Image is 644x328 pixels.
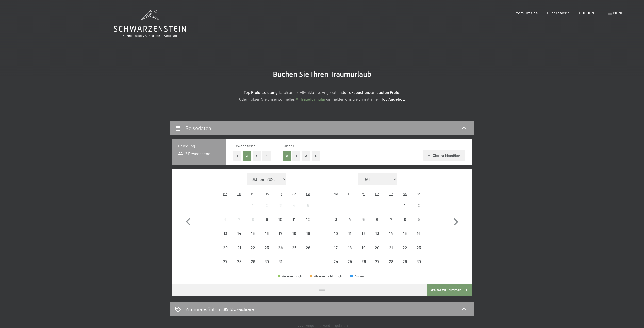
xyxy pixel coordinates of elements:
[185,125,211,131] h2: Reisedaten
[343,226,357,240] div: Anreise nicht möglich
[302,245,314,258] div: 26
[376,90,399,95] strong: besten Preis
[385,245,397,258] div: 21
[232,240,246,254] div: Anreise nicht möglich
[246,226,260,240] div: Anreise nicht möglich
[302,217,314,230] div: 12
[233,151,241,161] button: 1
[547,10,570,15] span: Bildergalerie
[385,259,397,272] div: 28
[233,245,245,258] div: 21
[362,192,365,196] abbr: Mittwoch
[329,240,343,254] div: Anreise nicht möglich
[246,212,260,226] div: Anreise nicht möglich
[283,143,294,148] span: Kinder
[219,245,232,258] div: 20
[412,259,425,272] div: 30
[246,259,259,272] div: 29
[274,217,287,230] div: 10
[350,275,367,278] div: Auswahl
[343,226,357,240] div: Tue Nov 11 2025
[306,192,310,196] abbr: Sonntag
[514,10,538,15] span: Premium Spa
[412,199,425,212] div: Anreise nicht möglich
[274,226,287,240] div: Anreise nicht möglich
[399,259,411,272] div: 29
[412,226,425,240] div: Anreise nicht möglich
[399,245,411,258] div: 22
[246,217,259,230] div: 8
[357,212,370,226] div: Wed Nov 05 2025
[329,226,343,240] div: Mon Nov 10 2025
[260,212,274,226] div: Thu Oct 09 2025
[301,212,315,226] div: Anreise nicht möglich
[329,217,342,230] div: 3
[219,255,232,268] div: Mon Oct 27 2025
[274,245,287,258] div: 24
[334,192,338,196] abbr: Montag
[302,231,314,244] div: 19
[343,255,357,268] div: Anreise nicht möglich
[412,255,425,268] div: Sun Nov 30 2025
[274,255,287,268] div: Anreise nicht möglich
[398,240,412,254] div: Sat Nov 22 2025
[412,217,425,230] div: 9
[244,90,278,95] strong: Top Preis-Leistung
[343,231,356,244] div: 11
[260,226,274,240] div: Anreise nicht möglich
[357,255,370,268] div: Anreise nicht möglich
[296,96,325,101] a: Anfrageformular
[185,306,220,313] h2: Zimmer wählen
[260,255,274,268] div: Anreise nicht möglich
[370,240,384,254] div: Thu Nov 20 2025
[579,10,594,15] a: BUCHEN
[329,226,343,240] div: Anreise nicht möglich
[343,259,356,272] div: 25
[283,151,291,161] button: 0
[343,240,357,254] div: Anreise nicht möglich
[292,192,296,196] abbr: Samstag
[274,212,287,226] div: Anreise nicht möglich
[274,199,287,212] div: Fri Oct 03 2025
[343,212,357,226] div: Anreise nicht möglich
[370,212,384,226] div: Anreise nicht möglich
[398,212,412,226] div: Sat Nov 08 2025
[260,217,273,230] div: 9
[288,217,301,230] div: 11
[246,240,260,254] div: Wed Oct 22 2025
[260,212,274,226] div: Anreise nicht möglich
[613,10,624,15] span: Menü
[370,240,384,254] div: Anreise nicht möglich
[301,212,315,226] div: Sun Oct 12 2025
[219,212,232,226] div: Mon Oct 06 2025
[287,240,301,254] div: Anreise nicht möglich
[329,259,342,272] div: 24
[219,231,232,244] div: 13
[384,226,398,240] div: Anreise nicht möglich
[274,231,287,244] div: 17
[398,226,412,240] div: Anreise nicht möglich
[260,255,274,268] div: Thu Oct 30 2025
[370,255,384,268] div: Anreise nicht möglich
[343,255,357,268] div: Tue Nov 25 2025
[251,192,255,196] abbr: Mittwoch
[412,212,425,226] div: Sun Nov 09 2025
[403,192,407,196] abbr: Samstag
[274,203,287,216] div: 3
[287,212,301,226] div: Anreise nicht möglich
[274,212,287,226] div: Fri Oct 10 2025
[223,307,254,312] span: 2 Erwachsene
[301,199,315,212] div: Anreise nicht möglich
[370,226,384,240] div: Thu Nov 13 2025
[274,259,287,272] div: 31
[219,240,232,254] div: Anreise nicht möglich
[375,192,379,196] abbr: Donnerstag
[371,245,384,258] div: 20
[246,212,260,226] div: Wed Oct 08 2025
[399,231,411,244] div: 15
[329,231,342,244] div: 10
[288,245,301,258] div: 25
[232,255,246,268] div: Tue Oct 28 2025
[238,192,241,196] abbr: Dienstag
